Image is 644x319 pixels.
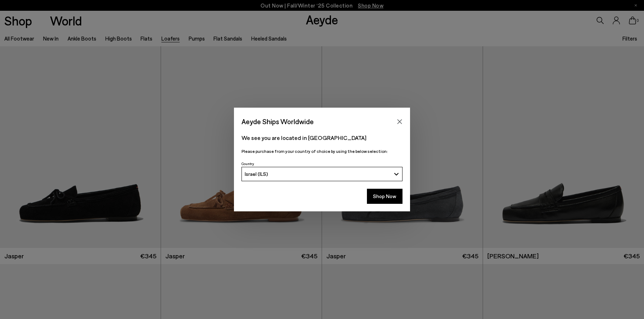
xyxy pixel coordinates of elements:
button: Shop Now [367,189,402,204]
p: Please purchase from your country of choice by using the below selection: [241,148,402,155]
span: Israel (ILS) [245,171,268,177]
span: Aeyde Ships Worldwide [241,115,314,128]
p: We see you are located in [GEOGRAPHIC_DATA] [241,133,402,142]
span: Country [241,161,254,166]
button: Close [394,116,405,127]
